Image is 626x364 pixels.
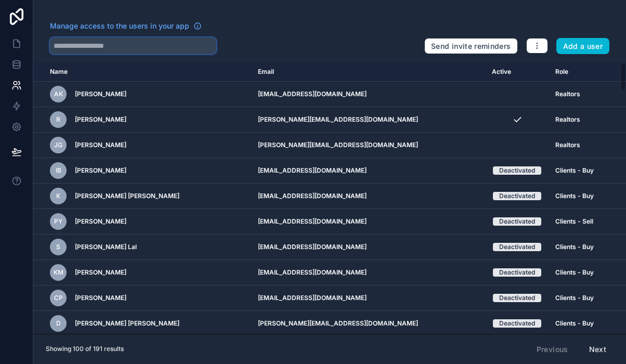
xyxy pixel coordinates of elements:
[549,62,602,82] th: Role
[252,184,486,209] td: [EMAIL_ADDRESS][DOMAIN_NAME]
[46,345,124,353] span: Showing 100 of 191 results
[555,192,594,200] span: Clients - Buy
[499,243,535,251] div: Deactivated
[252,209,486,235] td: [EMAIL_ADDRESS][DOMAIN_NAME]
[582,341,614,358] button: Next
[555,90,580,98] span: Realtors
[499,192,535,200] div: Deactivated
[54,268,63,277] span: KM
[50,21,202,31] a: Manage access to the users in your app
[252,260,486,285] td: [EMAIL_ADDRESS][DOMAIN_NAME]
[555,166,594,175] span: Clients - Buy
[56,243,60,251] span: S
[75,192,179,200] span: [PERSON_NAME] [PERSON_NAME]
[252,235,486,260] td: [EMAIL_ADDRESS][DOMAIN_NAME]
[54,90,63,98] span: AK
[499,319,535,328] div: Deactivated
[56,115,60,124] span: R
[75,217,126,226] span: [PERSON_NAME]
[56,166,61,175] span: IB
[424,38,517,55] button: Send invite reminders
[252,82,486,107] td: [EMAIL_ADDRESS][DOMAIN_NAME]
[252,285,486,311] td: [EMAIL_ADDRESS][DOMAIN_NAME]
[54,141,62,149] span: JG
[33,62,626,334] div: scrollable content
[56,192,60,200] span: K
[555,115,580,124] span: Realtors
[75,243,137,251] span: [PERSON_NAME] Lal
[54,294,63,302] span: CP
[499,294,535,302] div: Deactivated
[499,268,535,277] div: Deactivated
[75,268,126,277] span: [PERSON_NAME]
[252,62,486,82] th: Email
[56,319,61,328] span: D
[555,268,594,277] span: Clients - Buy
[555,319,594,328] span: Clients - Buy
[75,294,126,302] span: [PERSON_NAME]
[499,166,535,175] div: Deactivated
[556,38,610,55] button: Add a user
[54,217,62,226] span: PY
[75,166,126,175] span: [PERSON_NAME]
[555,243,594,251] span: Clients - Buy
[33,62,252,82] th: Name
[252,158,486,184] td: [EMAIL_ADDRESS][DOMAIN_NAME]
[555,141,580,149] span: Realtors
[499,217,535,226] div: Deactivated
[75,141,126,149] span: [PERSON_NAME]
[252,107,486,133] td: [PERSON_NAME][EMAIL_ADDRESS][DOMAIN_NAME]
[555,217,593,226] span: Clients - Sell
[50,21,189,31] span: Manage access to the users in your app
[75,90,126,98] span: [PERSON_NAME]
[252,311,486,336] td: [PERSON_NAME][EMAIL_ADDRESS][DOMAIN_NAME]
[555,294,594,302] span: Clients - Buy
[486,62,549,82] th: Active
[75,115,126,124] span: [PERSON_NAME]
[252,133,486,158] td: [PERSON_NAME][EMAIL_ADDRESS][DOMAIN_NAME]
[75,319,179,328] span: [PERSON_NAME] [PERSON_NAME]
